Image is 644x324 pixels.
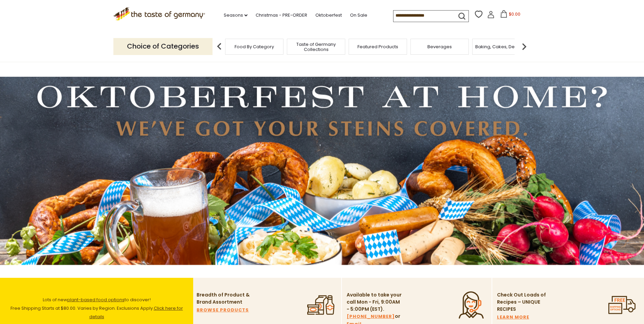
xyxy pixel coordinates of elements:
p: Choice of Categories [113,38,213,55]
button: $0.00 [496,10,525,20]
a: BROWSE PRODUCTS [197,306,249,314]
p: Check Out Loads of Recipes – UNIQUE RECIPES [497,291,546,313]
a: [PHONE_NUMBER] [347,313,395,320]
a: plant-based food options [67,296,125,303]
a: LEARN MORE [497,313,529,321]
span: $0.00 [509,11,520,17]
span: Lots of new to discover! Free Shipping Starts at $80.00. Varies by Region. Exclusions Apply. [11,296,183,320]
a: Baking, Cakes, Desserts [475,44,528,49]
img: previous arrow [213,40,226,53]
a: Food By Category [235,44,274,49]
a: Christmas - PRE-ORDER [256,12,307,19]
img: next arrow [517,40,531,53]
a: Taste of Germany Collections [289,42,343,52]
a: Seasons [224,12,247,19]
a: Featured Products [357,44,398,49]
a: Beverages [427,44,452,49]
p: Breadth of Product & Brand Assortment [197,291,253,306]
a: Oktoberfest [315,12,342,19]
a: On Sale [350,12,367,19]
